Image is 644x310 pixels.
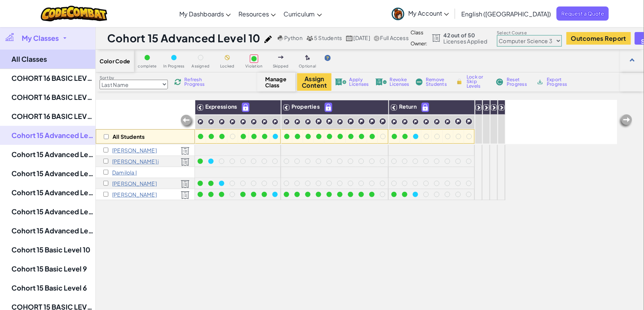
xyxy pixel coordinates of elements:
span: Apply Licenses [349,77,369,87]
p: Khaleed Idowu [112,191,157,198]
img: IconChallengeLevel.svg [240,119,246,125]
img: IconChallengeLevel.svg [283,119,290,125]
img: avatar [392,8,404,20]
span: My Classes [22,35,59,42]
img: IconChallengeLevel.svg [208,119,214,125]
span: Locked [220,64,234,68]
img: Arrow_Left_Inactive.png [180,114,195,129]
img: Arrow_Left_Inactive.png [618,114,633,129]
img: IconRemoveStudents.svg [416,79,423,85]
img: IconPaidLevel.svg [242,103,249,112]
a: Request a Quote [557,6,609,21]
img: IconHint.svg [325,55,331,61]
span: Full Access [380,34,409,41]
span: Python [284,34,303,41]
label: Select Course [497,30,562,36]
span: Return [399,103,417,110]
img: IconPaidLevel.svg [422,103,429,112]
p: Damilola I [112,169,137,175]
img: Licensed [181,180,190,188]
img: IconChallengeLevel.svg [465,118,473,125]
span: [DATE] [354,34,370,41]
img: IconChallengeLevel.svg [326,118,333,125]
img: IconChallengeLevel.svg [261,119,268,125]
img: IconChallengeLevel.svg [305,119,311,125]
img: IconLicenseRevoke.svg [375,79,387,85]
p: Joanna E [112,147,157,153]
button: Assign Content [297,73,332,91]
img: IconChallengeLevel.svg [358,118,365,125]
img: CodeCombat logo [41,6,108,21]
span: Revoke Licenses [390,77,409,87]
img: IconChallengeLevel.svg [402,119,408,125]
span: Resources [238,10,269,18]
p: Joella Eriki [112,180,157,186]
span: Remove Students [426,77,449,87]
img: IconChallengeLevel.svg [251,119,257,125]
span: Manage Class [265,76,288,88]
span: Reset Progress [507,77,530,87]
img: IconChallengeLevel.svg [379,118,386,125]
img: IconChallengeLevel.svg [391,119,398,125]
a: English ([GEOGRAPHIC_DATA]) [457,3,555,24]
a: My Account [388,2,453,26]
p: All Students [113,133,145,140]
span: Lock or Skip Levels [467,75,489,88]
img: IconChallengeLevel.svg [347,118,354,125]
img: IconLicenseApply.svg [335,79,346,85]
span: 42 out of 50 [444,32,488,38]
img: IconPaidLevel.svg [325,103,332,112]
span: Curriculum [283,10,315,18]
img: IconChallengeLevel.svg [219,119,225,125]
span: Assigned [192,64,210,68]
img: IconChallengeLevel.svg [434,119,440,125]
img: Licensed [181,191,190,199]
span: Optional [299,64,316,68]
img: IconChallengeLevel.svg [197,119,204,125]
img: IconShare_Gray.svg [374,35,379,41]
span: Skipped [273,64,289,68]
img: IconReload.svg [174,79,181,85]
img: IconChallengeLevel.svg [444,119,451,125]
img: IconChallengeLevel.svg [423,119,430,125]
img: IconChallengeLevel.svg [272,119,279,125]
a: Curriculum [280,3,326,24]
span: In Progress [163,64,185,68]
span: 5 Students [314,34,342,41]
h1: Cohort 15 Advanced Level 10 [107,31,261,45]
a: My Dashboards [175,3,235,24]
img: IconOptionalLevel.svg [305,55,310,61]
img: Licensed [181,158,190,166]
img: calendar.svg [346,35,353,41]
span: Properties [291,103,320,110]
span: My Dashboards [179,10,224,18]
img: MultipleUsers.png [306,35,313,41]
img: IconReset.svg [496,79,504,85]
span: Violation [245,64,262,68]
img: IconLock.svg [456,78,464,85]
div: Class Owner: [411,27,427,49]
img: IconSkippedLevel.svg [278,56,284,59]
img: IconChallengeLevel.svg [337,119,343,125]
span: complete [138,64,157,68]
span: Refresh Progress [184,77,208,87]
img: IconChallengeLevel.svg [229,119,236,125]
button: Outcomes Report [567,32,631,45]
img: IconChallengeLevel.svg [294,119,301,125]
p: Folasade Idowu i [112,158,159,164]
img: IconArchive.svg [536,79,544,85]
img: IconChallengeLevel.svg [412,119,419,125]
img: IconChallengeLevel.svg [369,118,376,125]
span: My Account [408,9,449,17]
span: Export Progress [547,77,570,87]
span: English ([GEOGRAPHIC_DATA]) [461,10,551,18]
label: Sort by [100,75,168,81]
img: IconChallengeLevel.svg [315,118,322,125]
img: python.png [278,35,283,41]
a: Resources [235,3,280,24]
span: Licenses Applied [444,38,488,44]
img: IconChallengeLevel.svg [455,118,462,125]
